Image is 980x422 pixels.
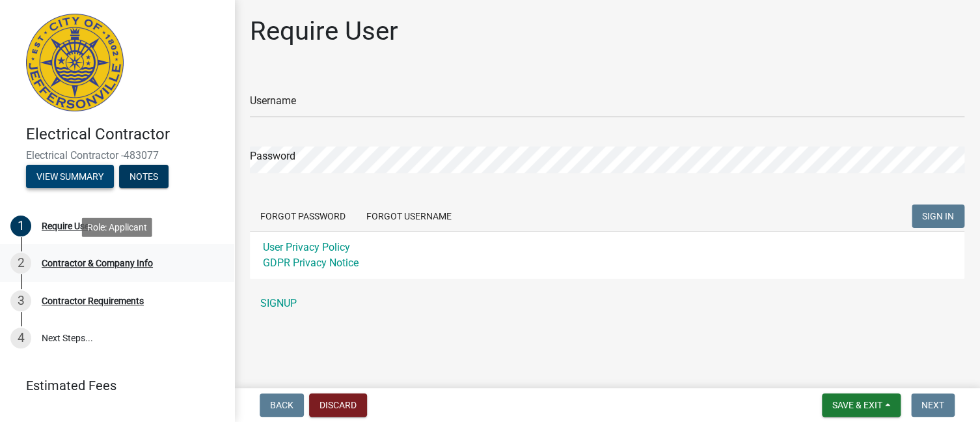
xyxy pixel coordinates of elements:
[26,165,114,188] button: View Summary
[10,290,31,311] div: 3
[309,393,367,417] button: Discard
[832,400,882,410] span: Save & Exit
[119,172,169,182] wm-modal-confirm: Notes
[119,165,169,188] button: Notes
[911,393,955,417] button: Next
[263,241,350,253] a: User Privacy Policy
[42,296,144,305] div: Contractor Requirements
[10,328,31,348] div: 4
[82,218,152,236] div: Role: Applicant
[26,172,114,182] wm-modal-confirm: Summary
[921,400,944,410] span: Next
[10,216,31,236] div: 1
[250,204,356,228] button: Forgot Password
[42,221,92,231] div: Require User
[26,14,124,111] img: City of Jeffersonville, Indiana
[260,393,304,417] button: Back
[10,253,31,274] div: 2
[922,211,954,221] span: SIGN IN
[356,204,462,228] button: Forgot Username
[250,290,964,316] a: SIGNUP
[26,149,208,162] span: Electrical Contractor -483077
[10,373,213,399] a: Estimated Fees
[42,259,153,268] div: Contractor & Company Info
[270,400,293,410] span: Back
[822,393,901,417] button: Save & Exit
[26,125,224,144] h4: Electrical Contractor
[912,204,964,228] button: SIGN IN
[250,16,398,47] h1: Require User
[263,257,359,269] a: GDPR Privacy Notice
